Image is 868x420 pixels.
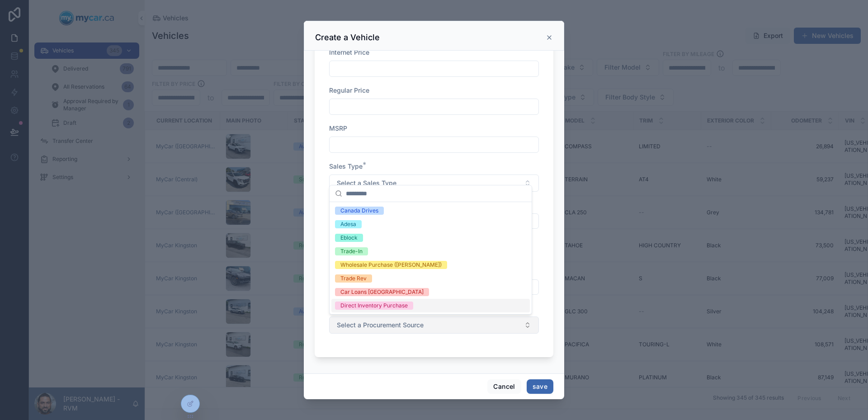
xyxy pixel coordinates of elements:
[487,379,521,394] button: Cancel
[340,261,442,269] div: Wholesale Purchase ([PERSON_NAME])
[329,124,347,132] span: MSRP
[340,274,367,283] div: Trade Rev
[340,207,378,215] div: Canada Drives
[340,288,424,296] div: Car Loans [GEOGRAPHIC_DATA]
[340,302,408,310] div: Direct Inventory Purchase
[329,86,369,94] span: Regular Price
[329,175,539,192] button: Select Button
[340,247,363,255] div: Trade-In
[329,48,369,56] span: Internet Price
[330,202,532,314] div: Suggestions
[340,220,356,228] div: Adesa
[337,321,424,330] span: Select a Procurement Source
[527,379,553,394] button: save
[340,234,358,242] div: Eblock
[337,179,396,188] span: Select a Sales Type
[329,316,539,334] button: Select Button
[329,162,363,170] span: Sales Type
[315,32,380,43] h3: Create a Vehicle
